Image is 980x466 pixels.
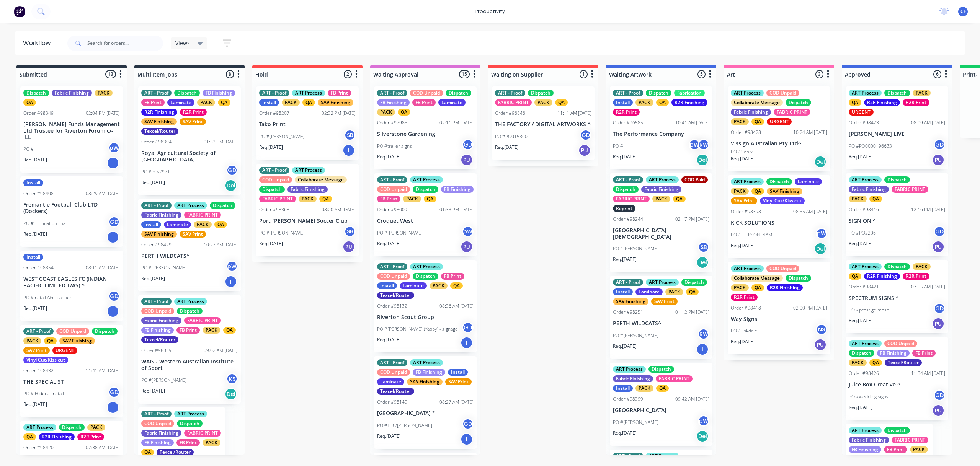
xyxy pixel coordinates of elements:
div: SB [344,226,356,237]
p: Req. [DATE] [377,153,401,160]
div: Collaborate Message [295,176,347,183]
div: GD [934,226,945,237]
div: 02:00 PM [DATE] [793,305,827,311]
div: ART ProcessDispatchLaminatePACKQASAV FinishingSAV PrintVinyl Cut/Kiss cutOrder #9839808:55 AM [DA... [728,175,830,258]
div: Fabric Finishing [731,109,771,116]
div: 08:20 AM [DATE] [322,206,356,213]
div: Install [23,179,43,186]
div: ART - ProofART ProcessCOD UnpaidDispatchFabric FinishingFABRIC PRINTFB FinishingFB PrintPACKQATex... [138,295,241,404]
div: pW [226,261,238,272]
div: PU [932,241,944,253]
div: QA [849,99,861,106]
div: QA [673,196,686,202]
div: Collaborate Message [731,275,783,282]
div: COD Unpaid [410,90,443,96]
div: Dispatch [446,90,471,96]
div: 10:41 AM [DATE] [675,119,709,126]
p: Port [PERSON_NAME] Soccer Club [259,218,356,224]
div: R2R Print [903,99,929,106]
p: Req. [DATE] [495,144,519,151]
div: QA [849,273,861,280]
div: Reprint [613,205,635,212]
p: PO #prestige mesh [849,306,889,313]
p: KICK SOLUTIONS [731,220,827,226]
p: Req. [DATE] [613,256,637,263]
div: R2R Print [903,273,929,280]
p: Req. [DATE] [23,231,47,238]
div: ART Process [849,90,882,96]
div: Order #98354 [23,264,54,271]
div: Order #98423 [849,119,879,126]
div: 08:55 AM [DATE] [793,208,827,215]
div: GD [462,139,474,150]
div: ART - ProofART ProcessCOD UnpaidDispatchFB PrintInstallLaminatePACKQATexcel/RouterOrder #9813208:... [374,260,477,353]
div: GD [580,129,591,141]
div: QA [751,118,764,125]
div: FABRIC PRINT [892,186,928,193]
div: ART ProcessCOD UnpaidCollaborate MessageDispatchFabric FinishingFABRIC PRINTPACKQAURGENTOrder #98... [728,86,830,171]
div: PACK [282,99,300,106]
div: ART ProcessDispatchFabric FinishingFABRIC PRINTPACKQAOrder #9841612:16 PM [DATE]SIGN ON ^PO #PO22... [846,173,948,256]
div: URGENT [849,109,874,116]
div: Fabric Finishing [141,212,181,218]
div: ART - ProofDispatchFB FinishingFB PrintLaminatePACKQAR2R FinishingR2R PrintSAV FinishingSAV Print... [138,86,241,195]
div: R2R Print [613,109,640,116]
div: SAV Print [180,118,206,125]
div: ART - Proof [259,167,289,174]
div: ART - Proof [377,176,407,183]
div: SB [698,241,709,253]
div: Install [613,99,633,106]
div: 08:09 AM [DATE] [911,119,945,126]
div: COD Unpaid [766,265,799,272]
div: 12:16 PM [DATE] [911,206,945,213]
div: PACK [665,288,683,295]
div: Del [814,156,826,168]
div: COD Paid [681,176,708,183]
div: Install [141,221,161,228]
div: SAV Finishing [318,99,353,106]
div: Del [696,256,709,269]
div: pW [108,142,120,153]
div: PACK [194,221,212,228]
div: Dispatch [174,90,200,96]
div: 02:04 PM [DATE] [86,110,120,117]
div: PACK [403,196,421,202]
div: I [225,275,237,288]
div: QA [214,221,227,228]
div: FB Print [412,99,436,106]
p: Req. [DATE] [849,240,872,247]
div: Del [696,154,709,166]
div: R2R Finishing [864,273,900,280]
div: QA [869,196,882,202]
div: FABRIC PRINT [184,212,221,218]
div: SAV Finishing [613,298,648,305]
div: Dispatch [613,186,639,193]
div: Laminate [167,99,194,106]
div: Dispatch [528,90,554,96]
div: QA [656,99,669,106]
div: Dispatch [766,178,792,185]
p: PO #Install AGL banner [23,294,72,301]
div: R2R Print [731,294,758,301]
p: PO #PO0000196633 [849,143,892,150]
p: PO #PO2206 [849,230,876,236]
div: 02:17 PM [DATE] [675,216,709,223]
div: QA [424,196,436,202]
p: Req. [DATE] [377,240,401,247]
p: SPECTRUM SIGNS ^ [849,295,945,301]
div: QA [23,99,36,106]
div: Dispatch [646,90,671,96]
div: 02:11 PM [DATE] [439,119,474,126]
p: PO #[PERSON_NAME] [613,245,658,252]
div: R2R Print [180,109,207,116]
p: Req. [DATE] [23,305,47,312]
div: Laminate [400,282,427,289]
div: ART Process [292,167,325,174]
div: Order #98421 [849,284,879,290]
p: Req. [DATE] [731,155,755,162]
div: SB [344,129,356,141]
div: GD [226,165,238,176]
p: Way Signs [731,316,827,323]
div: ART - ProofDispatchFabricationInstallPACKQAR2R FinishingR2R PrintOrder #9658510:41 AM [DATE]The P... [610,86,712,169]
div: 08:36 AM [DATE] [439,303,474,310]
